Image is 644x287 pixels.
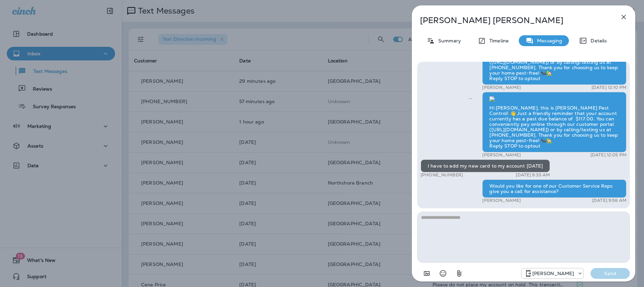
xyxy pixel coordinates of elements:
p: [DATE] 12:05 PM [591,152,626,158]
div: Hi [PERSON_NAME], this is [PERSON_NAME] Pest Control! 👋 Just a friendly reminder that your accoun... [482,92,626,152]
div: +1 (504) 576-9603 [521,269,584,278]
p: [PERSON_NAME] [532,271,574,276]
p: Details [587,38,607,43]
button: Select an emoji [436,267,450,280]
p: [DATE] 12:10 PM [592,85,626,90]
p: [DATE] 9:33 AM [516,172,550,178]
span: Sent [469,95,472,101]
img: twilio-download [489,96,495,102]
p: [PERSON_NAME] [PERSON_NAME] [420,16,605,25]
div: Would you like for one of our Customer Service Reps give you a call for assistance? [482,179,626,198]
p: [PERSON_NAME] [482,152,521,158]
p: [PHONE_NUMBER] [421,172,463,178]
p: Timeline [486,38,509,43]
p: Messaging [534,38,562,43]
p: [PERSON_NAME] [482,85,521,90]
p: Summary [435,38,461,43]
div: I have to add my new card to my account [DATE] [421,159,550,172]
p: [DATE] 9:58 AM [592,198,626,203]
p: [PERSON_NAME] [482,198,521,203]
button: Add in a premade template [420,267,434,280]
